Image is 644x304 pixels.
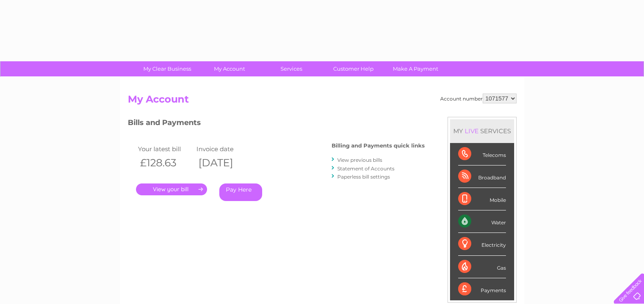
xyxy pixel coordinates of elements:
[463,127,480,135] div: LIVE
[382,61,449,76] a: Make A Payment
[337,157,382,163] a: View previous bills
[219,183,262,201] a: Pay Here
[194,154,253,171] th: [DATE]
[337,165,394,172] a: Statement of Accounts
[458,143,506,165] div: Telecoms
[458,165,506,188] div: Broadband
[450,119,514,143] div: MY SERVICES
[194,143,253,154] td: Invoice date
[458,256,506,278] div: Gas
[128,117,425,131] h3: Bills and Payments
[196,61,263,76] a: My Account
[258,61,325,76] a: Services
[440,94,517,103] div: Account number
[320,61,387,76] a: Customer Help
[136,154,195,171] th: £128.63
[332,143,425,149] h4: Billing and Payments quick links
[136,183,207,195] a: .
[458,210,506,233] div: Water
[134,61,201,76] a: My Clear Business
[337,174,390,180] a: Paperless bill settings
[458,188,506,210] div: Mobile
[458,233,506,255] div: Electricity
[458,278,506,300] div: Payments
[136,143,195,154] td: Your latest bill
[128,94,517,109] h2: My Account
